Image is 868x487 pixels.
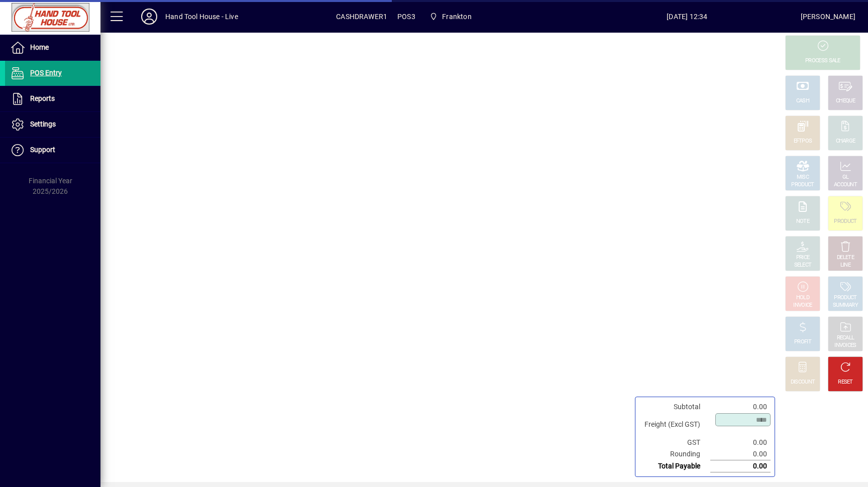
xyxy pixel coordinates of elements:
[801,9,855,25] div: [PERSON_NAME]
[5,138,100,163] a: Support
[805,57,840,65] div: PROCESS SALE
[336,9,387,25] span: CASHDRAWER1
[30,146,55,154] span: Support
[794,138,812,145] div: EFTPOS
[30,43,49,51] span: Home
[833,302,858,309] div: SUMMARY
[796,97,809,105] div: CASH
[639,448,710,460] td: Rounding
[442,9,471,25] span: Frankton
[834,342,856,349] div: INVOICES
[797,174,809,181] div: MISC
[5,112,100,137] a: Settings
[5,35,100,60] a: Home
[796,218,809,225] div: NOTE
[793,302,812,309] div: INVOICE
[834,218,856,225] div: PRODUCT
[574,9,801,25] span: [DATE] 12:34
[397,9,415,25] span: POS3
[710,401,771,413] td: 0.00
[639,413,710,437] td: Freight (Excl GST)
[639,437,710,448] td: GST
[639,460,710,472] td: Total Payable
[836,138,855,145] div: CHARGE
[425,8,476,26] span: Frankton
[710,437,771,448] td: 0.00
[840,262,850,269] div: LINE
[30,94,55,102] span: Reports
[838,379,853,386] div: RESET
[791,181,814,189] div: PRODUCT
[834,181,857,189] div: ACCOUNT
[794,262,812,269] div: SELECT
[30,69,62,77] span: POS Entry
[796,294,809,302] div: HOLD
[794,338,811,346] div: PROFIT
[837,254,854,262] div: DELETE
[836,97,855,105] div: CHEQUE
[791,379,815,386] div: DISCOUNT
[842,174,849,181] div: GL
[710,448,771,460] td: 0.00
[837,334,854,342] div: RECALL
[796,254,810,262] div: PRICE
[5,86,100,111] a: Reports
[133,8,165,26] button: Profile
[165,9,238,25] div: Hand Tool House - Live
[639,401,710,413] td: Subtotal
[30,120,56,128] span: Settings
[834,294,856,302] div: PRODUCT
[710,460,771,472] td: 0.00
